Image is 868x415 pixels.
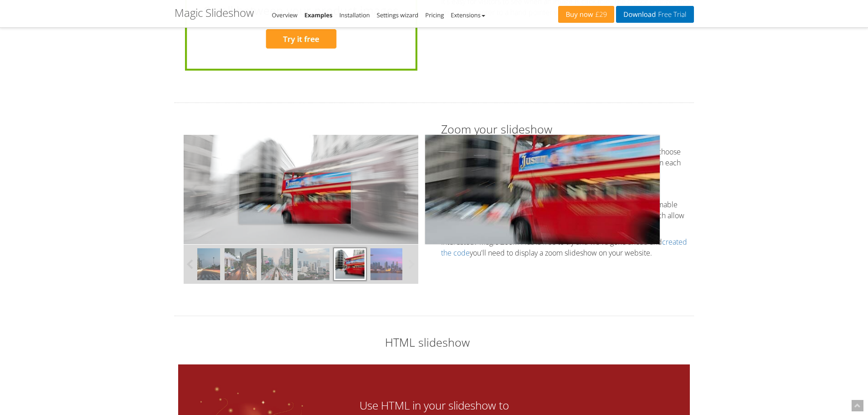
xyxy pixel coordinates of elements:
[441,146,694,179] p: What type of slideshow zoom do you want? For a slow pan & zoom, choose the . But what if you want...
[441,236,694,258] p: Interested? Magic Zoom Plus is free to try and we've gone ahead and you'll need to display a zoom...
[188,248,220,280] img: places-14-1075.jpg
[616,6,693,23] a: DownloadFree Trial
[304,11,333,19] a: Examples
[441,121,694,137] h2: Zoom your slideshow
[656,11,686,18] span: Free Trial
[441,237,687,258] a: created the code
[452,158,528,168] a: [PERSON_NAME] effect
[370,248,402,280] img: places-01-1075.jpg
[542,184,597,194] a: Magic Zoom Plus
[593,11,607,18] span: £29
[184,135,418,245] a: Website slideshow zoom exampleWebsite slideshow zoom example
[339,11,370,19] a: Installation
[425,11,444,19] a: Pricing
[225,248,257,280] img: places-15-1075.jpg
[441,199,694,232] p: As the demo shows, your website slideshow will be completely zoomable thanks to the image zoom & ...
[184,135,418,244] img: Website slideshow zoom example
[558,6,614,23] a: Buy now£29
[377,11,419,19] a: Settings wizard
[441,184,694,195] p: Combine Magic Slideshow with !
[175,7,254,19] h1: Magic Slideshow
[298,248,329,280] img: places-17-1075.jpg
[272,11,298,19] a: Overview
[168,334,687,350] h2: HTML slideshow
[451,11,485,19] a: Extensions
[261,248,293,280] img: places-16-1075.jpg
[188,399,679,412] b: Use HTML in your slideshow to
